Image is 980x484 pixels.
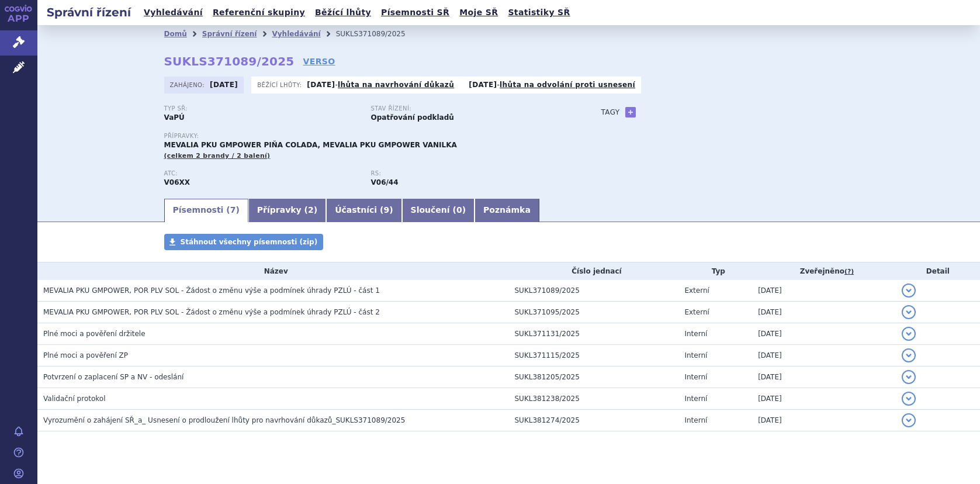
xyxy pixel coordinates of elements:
[752,345,896,367] td: [DATE]
[308,205,314,215] span: 2
[164,199,248,222] a: Písemnosti (7)
[202,30,257,38] a: Správní řízení
[164,178,191,186] strong: POTRAVINY PRO ZVLÁŠTNÍ LÉKAŘSKÉ ÚČELY (PZLÚ) (ČESKÁ ATC SKUPINA)
[752,280,896,302] td: [DATE]
[469,81,497,89] strong: [DATE]
[43,286,380,295] span: MEVALIA PKU GMPOWER, POR PLV SOL - Žádost o změnu výše a podmínek úhrady PZLÚ - část 1
[170,80,207,89] span: Zahájeno:
[311,5,375,20] a: Běžící lhůty
[164,133,578,140] p: Přípravky:
[402,199,475,222] a: Sloučení (0)
[469,80,635,89] p: -
[752,302,896,323] td: [DATE]
[684,286,709,295] span: Externí
[272,30,320,38] a: Vyhledávání
[509,280,679,302] td: SUKL371089/2025
[509,323,679,345] td: SUKL371131/2025
[456,205,462,215] span: 0
[752,388,896,410] td: [DATE]
[164,113,185,122] strong: VaPÚ
[371,113,454,122] strong: Opatřování podkladů
[248,199,326,222] a: Přípravky (2)
[684,330,707,338] span: Interní
[752,323,896,345] td: [DATE]
[164,30,187,38] a: Domů
[181,238,318,246] span: Stáhnout všechny písemnosti (zip)
[43,416,405,424] span: Vyrozumění o zahájení SŘ_a_ Usnesení o prodloužení lhůty pro navrhování důkazů_SUKLS371089/2025
[752,367,896,388] td: [DATE]
[684,373,707,381] span: Interní
[164,105,359,112] p: Typ SŘ:
[164,152,271,160] span: (celkem 2 brandy / 2 balení)
[509,262,679,280] th: Číslo jednací
[326,199,401,222] a: Účastníci (9)
[371,170,566,177] p: RS:
[37,262,509,280] th: Název
[209,5,309,20] a: Referenční skupiny
[456,5,501,20] a: Moje SŘ
[902,348,916,362] button: detail
[504,5,573,20] a: Statistiky SŘ
[307,80,454,89] p: -
[307,81,335,89] strong: [DATE]
[896,262,980,280] th: Detail
[164,170,359,177] p: ATC:
[844,268,854,276] abbr: (?)
[678,262,752,280] th: Typ
[336,25,421,43] li: SUKLS371089/2025
[509,410,679,431] td: SUKL381274/2025
[684,351,707,359] span: Interní
[257,80,304,89] span: Běžící lhůty:
[210,81,238,89] strong: [DATE]
[509,345,679,367] td: SUKL371115/2025
[752,262,896,280] th: Zveřejněno
[509,302,679,323] td: SUKL371095/2025
[684,395,707,403] span: Interní
[378,5,453,20] a: Písemnosti SŘ
[684,308,709,316] span: Externí
[371,178,399,186] strong: definované směsi aminokyselin a glykomakropeptidu s nízkým obsahem fenylalaninu (dávkované formy ...
[500,81,635,89] a: lhůta na odvolání proti usnesení
[509,367,679,388] td: SUKL381205/2025
[475,199,539,222] a: Poznámka
[164,141,457,149] span: MEVALIA PKU GMPOWER PIŇA COLADA, MEVALIA PKU GMPOWER VANILKA
[902,370,916,384] button: detail
[752,410,896,431] td: [DATE]
[371,105,566,112] p: Stav řízení:
[338,81,454,89] a: lhůta na navrhování důkazů
[902,327,916,341] button: detail
[43,308,380,316] span: MEVALIA PKU GMPOWER, POR PLV SOL - Žádost o změnu výše a podmínek úhrady PZLÚ - část 2
[601,105,620,119] h3: Tagy
[902,284,916,298] button: detail
[303,56,335,67] a: VERSO
[625,107,636,117] a: +
[902,392,916,406] button: detail
[902,413,916,427] button: detail
[43,330,146,338] span: Plné moci a pověření držitele
[37,4,140,20] h2: Správní řízení
[230,205,236,215] span: 7
[684,416,707,424] span: Interní
[43,351,128,359] span: Plné moci a pověření ZP
[902,305,916,319] button: detail
[164,234,324,250] a: Stáhnout všechny písemnosti (zip)
[383,205,389,215] span: 9
[43,373,183,381] span: Potvrzení o zaplacení SP a NV - odeslání
[164,54,295,68] strong: SUKLS371089/2025
[140,5,206,20] a: Vyhledávání
[43,395,106,403] span: Validační protokol
[509,388,679,410] td: SUKL381238/2025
